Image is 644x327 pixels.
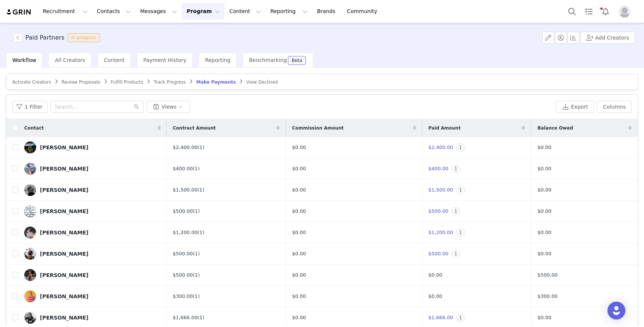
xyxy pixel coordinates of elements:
[456,143,465,152] span: 1
[581,3,597,20] a: Tasks
[92,3,135,20] button: Contacts
[62,80,100,85] span: Review Proposals
[537,271,557,279] span: $500.00
[40,187,88,193] div: [PERSON_NAME]
[40,251,88,257] div: [PERSON_NAME]
[24,163,36,175] img: 45df53a9-3dbd-4633-ab61-f42817628a82.jpg
[456,314,465,322] span: 1
[196,80,236,85] span: Make Payments
[143,57,186,63] span: Payment History
[24,141,161,153] a: [PERSON_NAME]
[619,6,631,18] img: placeholder-profile.jpg
[40,208,88,214] div: [PERSON_NAME]
[40,293,88,299] div: [PERSON_NAME]
[428,272,442,278] span: $0.00
[452,207,461,215] span: 1
[24,125,44,131] span: Contact
[537,144,551,151] span: $0.00
[292,144,416,151] div: $0.00
[428,144,453,150] span: $2,400.00
[193,251,200,256] a: (1)
[292,229,416,236] div: $0.00
[266,3,312,20] button: Reporting
[147,101,190,113] button: Views
[428,251,449,256] span: $500.00
[24,269,161,281] a: [PERSON_NAME]
[343,3,385,20] a: Community
[134,104,139,109] i: icon: search
[193,293,200,299] a: (1)
[246,80,278,85] span: View Declined
[24,248,161,260] a: [PERSON_NAME]
[67,33,100,42] span: In progress
[292,293,416,300] div: $0.00
[12,57,36,63] span: Workflow
[173,314,280,321] div: $1,666.00
[182,3,224,20] button: Program
[173,271,280,279] div: $500.00
[580,32,635,44] button: Add Creators
[24,312,36,324] img: 70c192e7-b0ba-4d2d-ad49-c5bff1fcb3f7--s.jpg
[292,314,416,321] div: $0.00
[564,3,580,20] button: Search
[25,33,65,42] h3: Paid Partners
[173,186,280,194] div: $1,500.00
[292,125,343,131] span: Commission Amount
[292,165,416,172] div: $0.00
[428,315,453,320] span: $1,666.00
[173,229,280,236] div: $1,200.00
[428,230,453,235] span: $1,200.00
[24,269,36,281] img: 3466961f-8959-4b57-862f-139ed0fb4191.jpg
[173,125,216,131] span: Contract Amount
[537,229,551,236] span: $0.00
[292,58,302,63] div: Beta
[24,205,36,217] img: 98fca21a-7ff4-4feb-9130-8fc4f23eee65.jpg
[292,250,416,258] div: $0.00
[6,9,32,16] img: grin logo
[452,165,461,173] span: 1
[428,208,449,214] span: $500.00
[556,101,594,113] button: Export
[537,250,551,258] span: $0.00
[197,230,204,235] a: (1)
[292,271,416,279] div: $0.00
[24,205,161,217] a: [PERSON_NAME]
[12,101,47,113] button: 1 Filter
[456,228,465,237] span: 1
[193,208,200,214] a: (1)
[173,144,280,151] div: $2,400.00
[40,272,88,278] div: [PERSON_NAME]
[197,315,204,320] a: (1)
[428,125,461,131] span: Paid Amount
[24,184,36,196] img: f6c861df-0843-4fb3-80f9-ce23f2d67a6e--s.jpg
[225,3,266,20] button: Content
[193,166,200,171] a: (1)
[104,57,125,63] span: Content
[154,80,186,85] span: Track Progress
[24,290,161,302] a: [PERSON_NAME]
[24,312,161,324] a: [PERSON_NAME]
[428,293,442,299] span: $0.00
[40,315,88,321] div: [PERSON_NAME]
[456,186,465,194] span: 1
[40,144,88,150] div: [PERSON_NAME]
[537,165,551,172] span: $0.00
[111,80,143,85] span: Fulfill Products
[537,125,573,131] span: Balance Owed
[197,144,204,150] a: (1)
[24,227,161,239] a: [PERSON_NAME]
[24,184,161,196] a: [PERSON_NAME]
[452,250,461,258] span: 1
[597,101,632,113] button: Columns
[40,230,88,236] div: [PERSON_NAME]
[55,57,85,63] span: All Creators
[537,186,551,194] span: $0.00
[614,6,638,18] button: Profile
[312,3,342,20] a: Brands
[173,250,280,258] div: $500.00
[292,208,416,215] div: $0.00
[249,57,287,63] span: Benchmarking
[205,57,230,63] span: Reporting
[537,208,551,215] span: $0.00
